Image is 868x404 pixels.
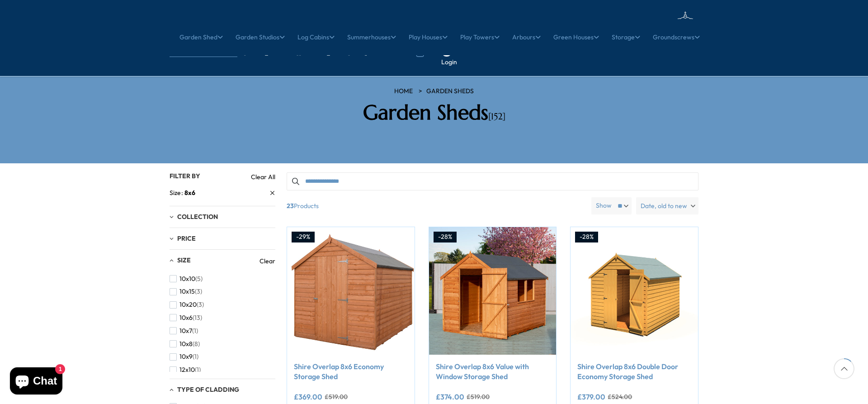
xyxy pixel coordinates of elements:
[192,327,198,335] span: (1)
[170,324,198,337] button: 10x7
[7,367,65,397] inbox-online-store-chat: Shopify online store chat
[177,213,218,221] span: Collection
[325,394,348,400] del: £519.00
[460,26,500,48] a: Play Towers
[179,340,193,348] span: 10x8
[394,87,413,96] a: HOME
[287,197,294,214] b: 23
[434,232,457,242] div: -28%
[177,234,196,242] span: Price
[179,314,193,322] span: 10x6
[170,172,200,180] span: Filter By
[294,361,408,382] a: Shire Overlap 8x6 Economy Storage Shed
[259,257,275,266] a: Clear
[426,87,474,96] a: Garden Sheds
[179,327,192,335] span: 10x7
[292,232,315,242] div: -29%
[361,49,406,56] a: 01406307230
[179,353,193,361] span: 10x9
[197,301,204,309] span: (3)
[575,232,598,242] div: -28%
[596,201,612,210] label: Show
[612,26,640,48] a: Storage
[170,298,204,311] button: 10x20
[283,197,588,214] span: Products
[170,285,202,298] button: 10x15
[193,353,198,361] span: (1)
[179,366,195,374] span: 12x10
[237,49,350,56] a: [EMAIL_ADDRESS][DOMAIN_NAME]
[193,340,200,348] span: (8)
[170,311,202,324] button: 10x6
[294,393,322,400] ins: £369.00
[177,256,191,264] span: Size
[488,111,505,122] span: [152]
[297,26,335,48] a: Log Cabins
[251,172,275,181] a: Clear All
[305,100,563,125] h2: Garden Sheds
[577,361,691,382] a: Shire Overlap 8x6 Double Door Economy Storage Shed
[179,301,197,309] span: 10x20
[177,385,239,394] span: Type of Cladding
[467,394,490,400] del: £519.00
[236,26,285,48] a: Garden Studios
[170,337,200,351] button: 10x8
[195,288,202,295] span: (3)
[193,314,202,322] span: (13)
[577,393,605,400] ins: £379.00
[170,363,201,376] button: 12x10
[170,188,184,198] span: Size
[512,26,541,48] a: Arbours
[347,26,396,48] a: Summerhouses
[436,393,464,400] ins: £374.00
[179,288,195,295] span: 10x15
[636,197,698,214] label: Date, old to new
[170,272,203,285] button: 10x10
[553,26,599,48] a: Green Houses
[179,275,195,283] span: 10x10
[170,350,198,363] button: 10x9
[635,9,698,38] img: logo
[571,227,698,355] img: Shire Overlap 8x6 Double Door Economy Storage Shed - Best Shed
[195,366,201,374] span: (1)
[409,26,448,48] a: Play Houses
[653,26,700,48] a: Groundscrews
[184,189,195,197] span: 8x6
[287,172,698,190] input: Search products
[195,275,203,283] span: (5)
[287,227,415,355] img: Shire Overlap 8x6 Economy Storage Shed - Best Shed
[436,361,550,382] a: Shire Overlap 8x6 Value with Window Storage Shed
[608,394,632,400] del: £524.00
[641,197,687,214] span: Date, old to new
[441,58,457,67] a: Login
[179,26,223,48] a: Garden Shed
